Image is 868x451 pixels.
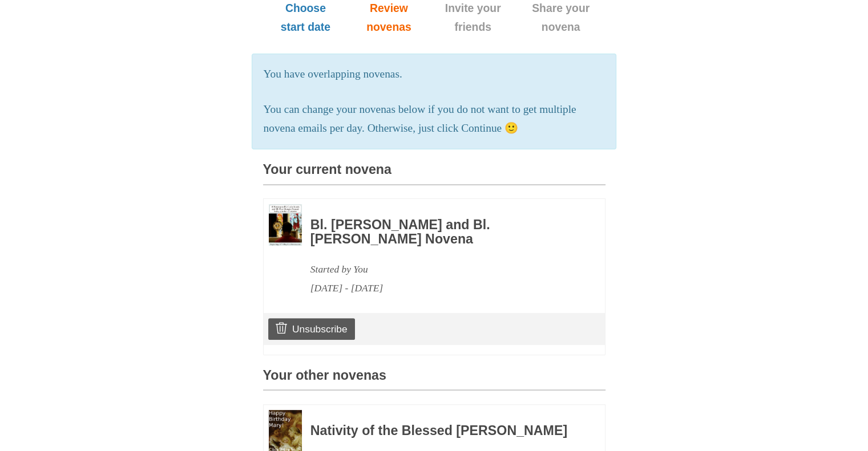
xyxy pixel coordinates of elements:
[263,368,605,391] h3: Your other novenas
[269,204,302,246] img: Novena image
[268,318,354,340] a: Unsubscribe
[310,279,574,298] div: [DATE] - [DATE]
[264,100,605,138] p: You can change your novenas below if you do not want to get multiple novena emails per day. Other...
[263,162,605,185] h3: Your current novena
[310,218,574,247] h3: Bl. [PERSON_NAME] and Bl. [PERSON_NAME] Novena
[310,260,574,279] div: Started by You
[310,424,574,438] h3: Nativity of the Blessed [PERSON_NAME]
[264,65,605,84] p: You have overlapping novenas.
